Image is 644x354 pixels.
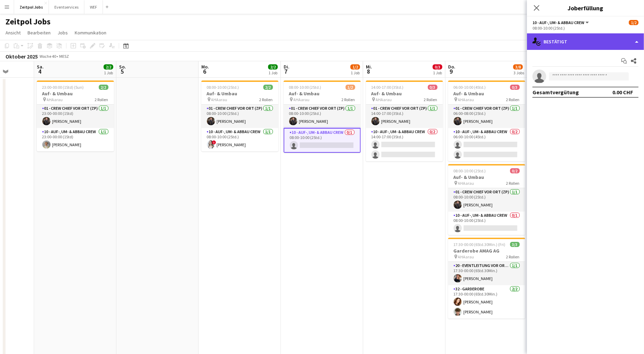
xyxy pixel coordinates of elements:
[200,67,209,75] span: 6
[376,97,392,102] span: AHAarau
[366,90,443,97] h3: Auf- & Umbau
[448,128,525,161] app-card-role: 10 - Auf-, Um- & Abbau Crew0/206:00-10:00 (4Std.)
[510,85,520,90] span: 0/3
[47,97,63,102] span: AHAarau
[448,174,525,180] h3: Auf- & Umbau
[366,128,443,161] app-card-role: 10 - Auf-, Um- & Abbau Crew0/214:00-17:00 (3Std.)
[506,97,520,102] span: 2 Rollen
[448,81,525,161] app-job-card: 06:00-10:00 (4Std.)0/3Auf- & Umbau AHAarau2 Rollen01 - Crew Chief vor Ort (ZP)1/106:00-08:00 (2St...
[25,28,53,37] a: Bearbeiten
[424,97,437,102] span: 2 Rollen
[37,90,114,97] h3: Auf- & Umbau
[448,248,525,254] h3: Garderobe AMAG AG
[506,181,520,186] span: 2 Rollen
[346,85,355,90] span: 1/2
[104,64,113,69] span: 2/2
[28,30,51,36] span: Bearbeiten
[289,85,321,90] span: 08:00-10:00 (2Std.)
[14,0,49,14] button: Zeitpol Jobs
[510,242,520,247] span: 3/3
[448,64,455,70] span: Do.
[118,67,126,75] span: 5
[37,81,114,151] app-job-card: 23:00-00:00 (1Std) (Sun)2/2Auf- & Umbau AHAarau2 Rollen01 - Crew Chief vor Ort (ZP)1/123:00-00:00...
[36,67,44,75] span: 4
[342,97,355,102] span: 2 Rollen
[433,64,442,69] span: 0/3
[37,128,114,151] app-card-role: 10 - Auf-, Um- & Abbau Crew1/123:00-00:00 (1Std)[PERSON_NAME]
[513,64,523,69] span: 3/8
[629,20,638,25] span: 1/2
[506,254,520,259] span: 2 Rollen
[532,20,584,25] span: 10 - Auf-, Um- & Abbau Crew
[454,242,506,247] span: 17:30-00:00 (6Std.30Min.) (Fri)
[350,64,360,69] span: 1/2
[59,54,69,59] div: MESZ
[268,70,277,75] div: 1 Job
[448,105,525,128] app-card-role: 01 - Crew Chief vor Ort (ZP)1/106:00-08:00 (2Std.)[PERSON_NAME]
[294,97,310,102] span: AHAarau
[55,28,71,37] a: Jobs
[283,67,289,75] span: 7
[433,70,442,75] div: 1 Job
[458,97,474,102] span: AHAarau
[260,97,273,102] span: 2 Rollen
[448,164,525,235] app-job-card: 08:00-10:00 (2Std.)0/2Auf- & Umbau AHAarau2 Rollen01 - Crew Chief vor Ort (ZP)1/108:00-10:00 (2St...
[448,238,525,319] app-job-card: 17:30-00:00 (6Std.30Min.) (Fri)3/3Garderobe AMAG AG AHAarau2 Rollen20 - Eventleitung vor Ort (ZP)...
[284,81,361,153] app-job-card: 08:00-10:00 (2Std.)1/2Auf- & Umbau AHAarau2 Rollen01 - Crew Chief vor Ort (ZP)1/108:00-10:00 (2St...
[6,53,38,60] div: Oktober 2025
[3,28,23,37] a: Ansicht
[351,70,360,75] div: 1 Job
[448,90,525,97] h3: Auf- & Umbau
[371,85,404,90] span: 14:00-17:00 (3Std.)
[527,33,644,50] div: Bestätigt
[448,188,525,212] app-card-role: 01 - Crew Chief vor Ort (ZP)1/108:00-10:00 (2Std.)[PERSON_NAME]
[201,128,278,151] app-card-role: 10 - Auf-, Um- & Abbau Crew1/108:00-10:00 (2Std.)![PERSON_NAME]
[612,89,633,96] div: 0.00 CHF
[454,168,486,173] span: 08:00-10:00 (2Std.)
[39,54,56,59] span: Woche 40
[57,30,68,36] span: Jobs
[448,212,525,235] app-card-role: 10 - Auf-, Um- & Abbau Crew0/108:00-10:00 (2Std.)
[532,89,579,96] div: Gesamtvergütung
[212,140,216,144] span: !
[366,64,372,70] span: Mi.
[448,262,525,285] app-card-role: 20 - Eventleitung vor Ort (ZP)1/117:30-00:00 (6Std.30Min.)[PERSON_NAME]
[211,97,228,102] span: AHAarau
[284,90,361,97] h3: Auf- & Umbau
[201,81,278,151] app-job-card: 08:00-10:00 (2Std.)2/2Auf- & Umbau AHAarau2 Rollen01 - Crew Chief vor Ort (ZP)1/108:00-10:00 (2St...
[75,30,106,36] span: Kommunikation
[447,67,455,75] span: 9
[428,85,437,90] span: 0/3
[201,90,278,97] h3: Auf- & Umbau
[532,20,590,25] button: 10 - Auf-, Um- & Abbau Crew
[366,105,443,128] app-card-role: 01 - Crew Chief vor Ort (ZP)1/114:00-17:00 (3Std.)[PERSON_NAME]
[72,28,109,37] a: Kommunikation
[6,17,51,27] h1: Zeitpol Jobs
[99,85,108,90] span: 2/2
[95,97,108,102] span: 2 Rollen
[268,64,278,69] span: 2/2
[454,85,486,90] span: 06:00-10:00 (4Std.)
[49,0,84,14] button: Eventservices
[284,128,361,153] app-card-role: 10 - Auf-, Um- & Abbau Crew0/108:00-10:00 (2Std.)
[37,105,114,128] app-card-role: 01 - Crew Chief vor Ort (ZP)1/123:00-00:00 (1Std)[PERSON_NAME]
[84,0,103,14] button: WEF
[263,85,273,90] span: 2/2
[458,181,474,186] span: AHAarau
[37,64,44,70] span: Sa.
[527,3,644,12] h3: Joberfüllung
[104,70,113,75] div: 1 Job
[284,64,289,70] span: Di.
[366,81,443,161] app-job-card: 14:00-17:00 (3Std.)0/3Auf- & Umbau AHAarau2 Rollen01 - Crew Chief vor Ort (ZP)1/114:00-17:00 (3St...
[6,30,21,36] span: Ansicht
[42,85,84,90] span: 23:00-00:00 (1Std) (Sun)
[119,64,126,70] span: So.
[448,285,525,319] app-card-role: 32 - Garderobe2/217:30-00:00 (6Std.30Min.)[PERSON_NAME][PERSON_NAME]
